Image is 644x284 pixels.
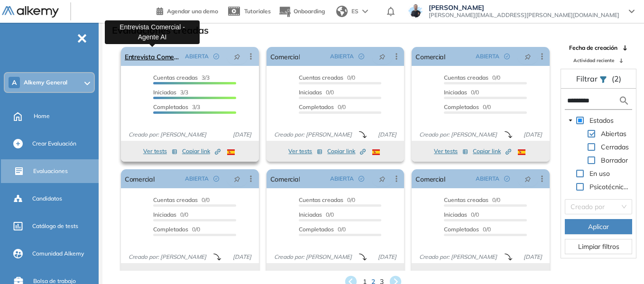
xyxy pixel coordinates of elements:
a: Comercial [125,169,155,188]
a: Comercial [415,47,445,66]
span: Cuentas creadas [153,74,198,81]
span: Iniciadas [299,89,322,96]
span: A [12,79,17,86]
span: pushpin [524,53,531,60]
span: Completados [444,103,479,110]
span: 0/0 [299,103,346,110]
span: check-circle [504,54,510,59]
button: pushpin [227,49,248,64]
img: ESP [227,149,235,155]
span: 0/0 [444,89,479,96]
span: Filtrar [576,74,599,83]
span: Cuentas creadas [299,74,343,81]
span: Onboarding [294,8,325,15]
span: Copiar link [473,269,511,278]
button: Ver tests [288,146,322,157]
button: Copiar link [182,146,221,157]
span: [DATE] [374,130,400,139]
span: Abiertas [601,129,626,138]
span: [DATE] [374,253,400,261]
span: Alkemy General [24,79,67,86]
span: 0/0 [299,226,346,233]
button: Ver tests [434,146,468,157]
span: caret-down [568,118,573,123]
span: (2) [612,73,621,84]
img: arrow [362,9,368,13]
button: Copiar link [182,268,221,279]
span: 0/0 [299,211,334,218]
span: Creado por: [PERSON_NAME] [415,253,501,261]
span: check-circle [213,54,219,59]
span: Fecha de creación [569,44,617,52]
span: Estados [589,116,614,125]
button: Copiar link [473,146,511,157]
span: 0/0 [299,196,355,203]
span: Psicotécnicos [588,181,632,192]
span: Creado por: [PERSON_NAME] [270,253,356,261]
span: Comunidad Alkemy [32,249,84,258]
span: pushpin [379,175,386,183]
button: Ver tests [288,268,322,279]
button: pushpin [372,171,393,186]
span: pushpin [234,175,240,183]
span: Creado por: [PERSON_NAME] [125,130,210,139]
a: Entrevista Comercial - Agente AI [125,47,181,66]
span: Copiar link [182,269,221,278]
span: check-circle [213,176,219,182]
span: Iniciadas [444,89,467,96]
button: pushpin [372,49,393,64]
a: Agendar una demo [156,5,218,16]
span: Copiar link [473,147,511,156]
a: Comercial [415,169,445,188]
span: Actividad reciente [573,57,614,64]
span: Estados [588,115,616,126]
div: Widget de chat [597,238,644,284]
span: Creado por: [PERSON_NAME] [125,253,210,261]
span: En uso [588,168,612,179]
button: Aplicar [565,219,632,234]
span: Cuentas creadas [153,196,198,203]
img: ESP [518,149,525,155]
button: Copiar link [327,268,366,279]
span: Completados [444,226,479,233]
span: Iniciadas [153,211,176,218]
span: Crear Evaluación [32,139,76,148]
span: [DATE] [229,253,255,261]
span: Candidatos [32,194,62,203]
button: Ver tests [143,268,177,279]
button: Copiar link [473,268,511,279]
span: ABIERTA [476,52,499,61]
span: ABIERTA [185,174,209,183]
span: 0/0 [444,211,479,218]
span: [DATE] [520,253,546,261]
span: Completados [153,103,188,110]
span: Iniciadas [444,211,467,218]
span: 0/0 [153,226,200,233]
div: Entrevista Comercial - Agente AI [105,20,200,44]
span: ABIERTA [330,174,354,183]
span: Abiertas [599,128,628,139]
a: Comercial [270,47,300,66]
button: pushpin [517,49,538,64]
span: Copiar link [327,269,366,278]
span: Copiar link [327,147,366,156]
span: Creado por: [PERSON_NAME] [270,130,356,139]
button: pushpin [517,171,538,186]
span: 0/0 [444,103,491,110]
span: Borrador [601,156,628,165]
span: pushpin [234,53,240,60]
button: Onboarding [278,1,325,22]
span: Cerradas [599,141,631,153]
span: Tutoriales [244,8,271,15]
button: pushpin [227,171,248,186]
span: Home [34,112,50,120]
span: Completados [299,226,334,233]
span: 0/0 [299,74,355,81]
span: [PERSON_NAME][EMAIL_ADDRESS][PERSON_NAME][DOMAIN_NAME] [429,11,619,19]
span: check-circle [504,176,510,182]
span: pushpin [524,175,531,183]
span: Iniciadas [153,89,176,96]
span: Evaluaciones [33,167,68,175]
img: Logo [2,6,59,18]
span: Psicotécnicos [589,183,631,191]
